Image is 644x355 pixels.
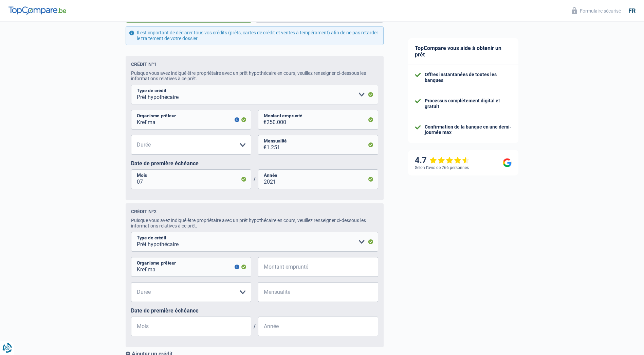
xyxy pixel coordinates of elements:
div: fr [628,7,636,15]
span: € [258,135,266,155]
div: Selon l’avis de 266 personnes [415,165,469,170]
span: € [258,110,266,130]
img: TopCompare Logo [8,6,66,15]
input: AAAA [258,169,378,189]
div: Offres instantanées de toutes les banques [425,72,512,83]
span: / [251,176,258,182]
input: AAAA [258,317,378,336]
div: Crédit nº1 [131,62,157,67]
label: Date de première échéance [131,307,378,314]
div: Crédit nº2 [131,209,157,214]
div: Processus complètement digital et gratuit [425,98,512,109]
div: Puisque vous avez indiqué être propriétaire avec un prêt hypothécaire en cours, veuillez renseign... [131,70,378,81]
div: Il est important de déclarer tous vos crédits (prêts, cartes de crédit et ventes à tempérament) a... [126,26,384,45]
div: Confirmation de la banque en une demi-journée max [425,124,512,136]
input: MM [131,317,251,336]
span: € [258,282,266,302]
div: TopCompare vous aide à obtenir un prêt [408,38,518,65]
label: Date de première échéance [131,160,378,167]
span: / [251,323,258,329]
div: 4.7 [415,155,470,165]
input: MM [131,169,251,189]
span: € [258,257,266,277]
div: Puisque vous avez indiqué être propriétaire avec un prêt hypothécaire en cours, veuillez renseign... [131,218,378,229]
button: Formulaire sécurisé [568,5,625,16]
